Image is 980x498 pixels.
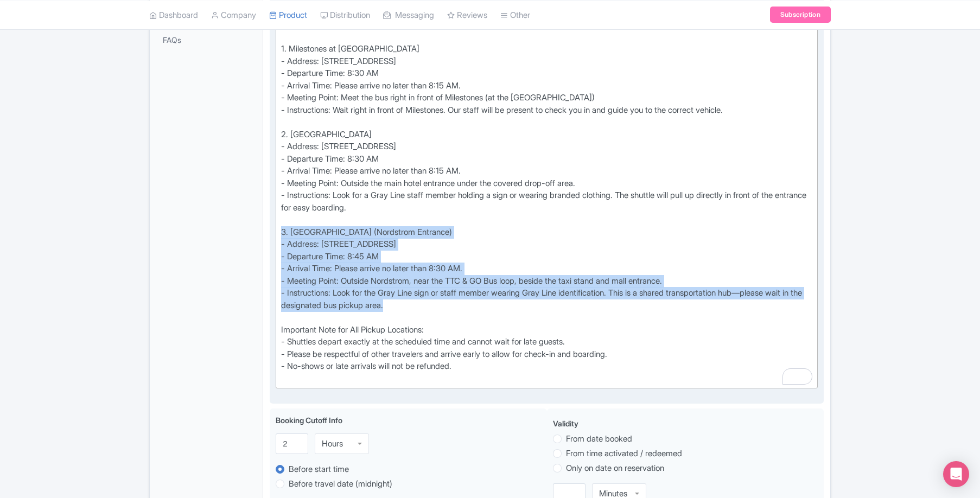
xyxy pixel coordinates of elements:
label: Before start time [289,463,349,476]
div: Pickup Location Instructions: 1. Milestones at [GEOGRAPHIC_DATA] - Address: [STREET_ADDRESS] - De... [281,18,812,385]
div: Open Intercom Messenger [943,461,969,487]
span: Validity [553,419,578,428]
a: Subscription [770,7,831,23]
label: From time activated / redeemed [566,448,682,460]
label: From date booked [566,433,632,445]
label: Booking Cutoff Info [276,414,342,426]
label: Only on date on reservation [566,462,664,475]
a: FAQs [152,28,260,52]
div: Hours [322,439,343,449]
label: Before travel date (midnight) [289,478,392,490]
